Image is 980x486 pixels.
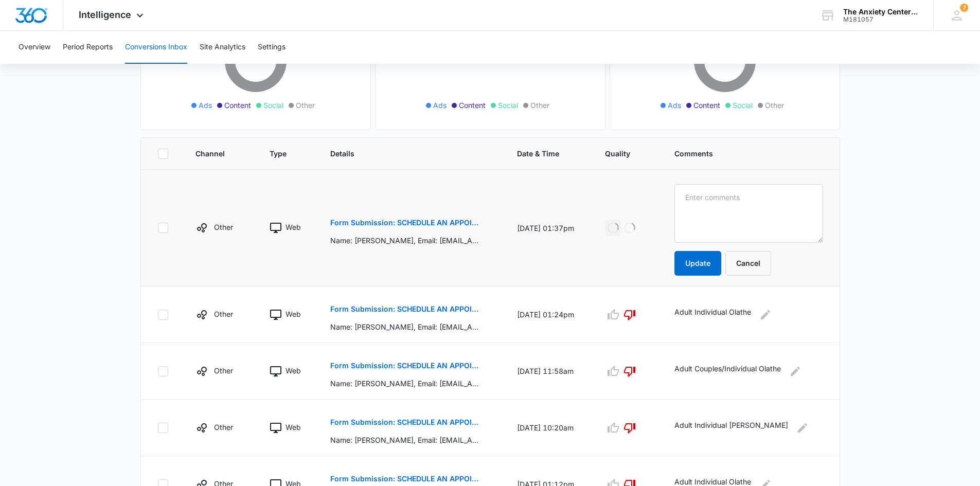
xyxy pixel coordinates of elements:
[505,400,593,456] td: [DATE] 10:20am
[530,100,549,111] span: Other
[960,4,968,12] span: 7
[330,353,480,378] button: Form Submission: SCHEDULE AN APPOINTMENT
[787,363,804,380] button: Edit Comments
[843,16,918,23] div: account id
[505,286,593,343] td: [DATE] 01:24pm
[330,321,480,332] p: Name: [PERSON_NAME], Email: [EMAIL_ADDRESS][DOMAIN_NAME], Phone: [PHONE_NUMBER], Location: [GEOGR...
[270,148,291,159] span: Type
[224,100,251,111] span: Content
[63,31,113,64] button: Period Reports
[330,475,480,482] p: Form Submission: SCHEDULE AN APPOINTMENT
[757,307,774,323] button: Edit Comments
[733,100,753,111] span: Social
[19,31,50,64] button: Overview
[214,222,233,232] p: Other
[517,148,565,159] span: Date & Time
[195,148,230,159] span: Channel
[330,419,480,426] p: Form Submission: SCHEDULE AN APPOINTMENT
[286,422,301,433] p: Web
[674,307,751,323] p: Adult Individual Olathe
[214,309,233,319] p: Other
[199,100,212,111] span: Ads
[125,31,187,64] button: Conversions Inbox
[286,222,301,232] p: Web
[843,8,918,16] div: account name
[605,148,635,159] span: Quality
[765,100,784,111] span: Other
[214,365,233,376] p: Other
[330,210,480,235] button: Form Submission: SCHEDULE AN APPOINTMENT
[330,219,480,226] p: Form Submission: SCHEDULE AN APPOINTMENT
[693,100,720,111] span: Content
[330,297,480,321] button: Form Submission: SCHEDULE AN APPOINTMENT
[330,435,480,445] p: Name: [PERSON_NAME], Email: [EMAIL_ADDRESS][DOMAIN_NAME], Phone: [PHONE_NUMBER], Location: [PERSO...
[330,410,480,435] button: Form Submission: SCHEDULE AN APPOINTMENT
[330,305,480,313] p: Form Submission: SCHEDULE AN APPOINTMENT
[505,343,593,400] td: [DATE] 11:58am
[286,309,301,319] p: Web
[960,4,968,12] div: notifications count
[459,100,486,111] span: Content
[674,420,788,436] p: Adult Individual [PERSON_NAME]
[668,100,681,111] span: Ads
[674,251,721,276] button: Update
[498,100,518,111] span: Social
[263,100,283,111] span: Social
[433,100,447,111] span: Ads
[200,31,245,64] button: Site Analytics
[794,420,811,436] button: Edit Comments
[79,9,131,20] span: Intelligence
[330,378,480,389] p: Name: [PERSON_NAME], Email: [EMAIL_ADDRESS][DOMAIN_NAME], Phone: [PHONE_NUMBER], Location: [GEOGR...
[330,148,478,159] span: Details
[258,31,286,64] button: Settings
[725,251,771,276] button: Cancel
[674,363,781,380] p: Adult Couples/Individual Olathe
[214,422,233,433] p: Other
[286,365,301,376] p: Web
[330,235,480,246] p: Name: [PERSON_NAME], Email: [EMAIL_ADDRESS][DOMAIN_NAME], Phone: [PHONE_NUMBER], Location: [GEOGR...
[674,148,808,159] span: Comments
[330,362,480,369] p: Form Submission: SCHEDULE AN APPOINTMENT
[505,170,593,286] td: [DATE] 01:37pm
[296,100,315,111] span: Other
